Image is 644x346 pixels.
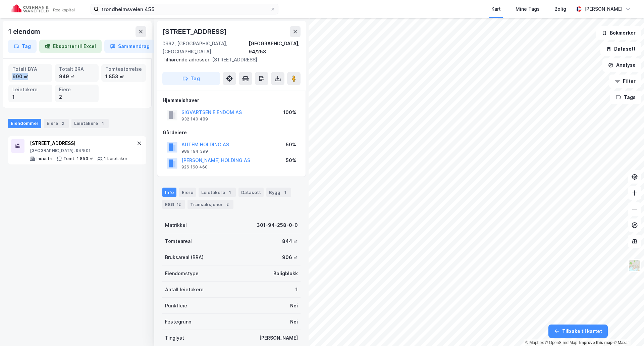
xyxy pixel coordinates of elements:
div: Eiendomstype [165,269,199,278]
button: Filter [609,75,641,88]
div: Totalt BYA [12,65,48,73]
span: Tilhørende adresser: [162,57,212,62]
button: Sammendrag [104,40,155,53]
div: 1 eiendom [8,26,42,37]
div: Bruksareal (BRA) [165,253,204,261]
div: [STREET_ADDRESS] [162,26,228,37]
div: Kontrollprogram for chat [610,314,644,346]
div: Nei [290,318,298,326]
div: 301-94-258-0-0 [257,221,298,229]
img: cushman-wakefield-realkapital-logo.202ea83816669bd177139c58696a8fa1.svg [11,4,74,14]
div: Matrikkel [165,221,187,229]
div: Eiere [59,86,95,93]
div: 932 140 489 [181,116,208,122]
div: ESG [162,200,185,209]
div: 12 [175,201,182,208]
div: Bygg [266,188,291,197]
div: Tomt: 1 853 ㎡ [63,156,94,161]
div: Leietakere [71,119,109,128]
div: Mine Tags [516,5,540,13]
div: Transaksjoner [187,200,233,209]
img: Z [628,259,641,272]
div: 2 [59,93,95,101]
div: 989 194 399 [181,149,208,154]
button: Tags [610,91,641,104]
div: 50% [286,141,296,149]
div: [PERSON_NAME] [584,5,623,13]
div: Leietakere [199,188,236,197]
div: 1 Leietaker [104,156,127,161]
div: 1 [282,189,288,196]
div: 1 [99,120,106,127]
a: Mapbox [525,340,544,345]
div: Industri [37,156,53,161]
div: Nei [290,302,298,310]
div: [GEOGRAPHIC_DATA], 94/501 [30,148,127,153]
div: [PERSON_NAME] [259,334,298,342]
button: Eksporter til Excel [39,40,102,53]
div: 1 853 ㎡ [105,73,142,80]
div: Leietakere [12,86,48,93]
div: Hjemmelshaver [163,96,300,104]
div: Tinglyst [165,334,184,342]
div: 600 ㎡ [12,73,48,80]
div: 100% [283,108,296,116]
div: Tomteareal [165,237,192,245]
div: Totalt BRA [59,65,95,73]
div: 0962, [GEOGRAPHIC_DATA], [GEOGRAPHIC_DATA] [162,40,249,56]
div: Info [162,188,176,197]
button: Datasett [600,42,641,56]
div: Eiere [44,119,69,128]
div: 2 [224,201,231,208]
div: Festegrunn [165,318,191,326]
button: Tilbake til kartet [548,325,608,338]
iframe: Chat Widget [610,314,644,346]
div: Bolig [554,5,566,13]
div: Datasett [238,188,264,197]
a: OpenStreetMap [545,340,578,345]
button: Tag [8,40,37,53]
div: Eiendommer [8,119,41,128]
button: Tag [162,72,220,85]
div: 926 168 460 [181,164,208,170]
button: Analyse [602,58,641,72]
div: Kart [491,5,501,13]
div: [STREET_ADDRESS] [30,139,127,147]
div: Tomtestørrelse [105,65,142,73]
div: 2 [59,120,66,127]
input: Søk på adresse, matrikkel, gårdeiere, leietakere eller personer [99,4,270,14]
div: 949 ㎡ [59,73,95,80]
div: [STREET_ADDRESS] [162,56,295,64]
div: 844 ㎡ [282,237,298,245]
div: 906 ㎡ [282,253,298,261]
div: Punktleie [165,302,187,310]
div: Boligblokk [273,269,298,278]
div: Gårdeiere [163,129,300,137]
div: [GEOGRAPHIC_DATA], 94/258 [249,40,301,56]
div: 1 [226,189,233,196]
div: Antall leietakere [165,286,204,294]
a: Improve this map [579,340,612,345]
div: Eiere [179,188,196,197]
div: 1 [296,286,298,294]
button: Bokmerker [596,26,641,40]
div: 50% [286,156,296,164]
div: 1 [12,93,48,101]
